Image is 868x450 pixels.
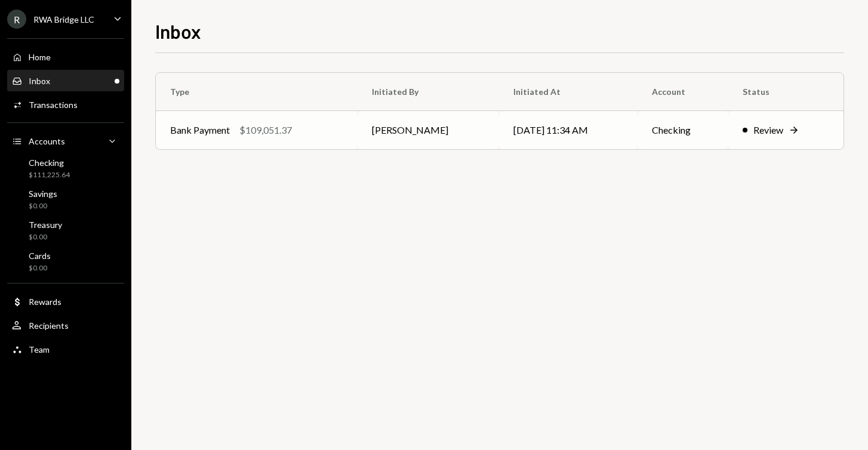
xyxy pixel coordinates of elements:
[728,73,844,111] th: Status
[7,291,124,312] a: Rewards
[7,216,124,245] a: Treasury$0.00
[7,247,124,276] a: Cards$0.00
[7,154,124,183] a: Checking$111,225.64
[29,232,62,242] div: $0.00
[239,123,292,137] div: $109,051.37
[33,14,94,24] div: RWA Bridge LLC
[499,111,638,149] td: [DATE] 11:34 AM
[7,46,124,67] a: Home
[7,10,26,29] div: R
[29,297,61,307] div: Rewards
[7,338,124,360] a: Team
[29,263,51,273] div: $0.00
[753,123,783,137] div: Review
[499,73,638,111] th: Initiated At
[7,94,124,115] a: Transactions
[7,185,124,214] a: Savings$0.00
[29,170,70,180] div: $111,225.64
[7,70,124,91] a: Inbox
[29,344,50,355] div: Team
[358,111,498,149] td: [PERSON_NAME]
[29,52,51,62] div: Home
[7,315,124,336] a: Recipients
[29,201,57,211] div: $0.00
[29,251,51,261] div: Cards
[358,73,498,111] th: Initiated By
[7,130,124,152] a: Accounts
[156,73,358,111] th: Type
[29,136,65,146] div: Accounts
[29,100,78,110] div: Transactions
[29,76,50,86] div: Inbox
[29,320,69,331] div: Recipients
[638,73,728,111] th: Account
[29,189,57,199] div: Savings
[29,158,70,168] div: Checking
[29,220,62,230] div: Treasury
[170,123,230,137] div: Bank Payment
[638,111,728,149] td: Checking
[155,19,201,43] h1: Inbox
